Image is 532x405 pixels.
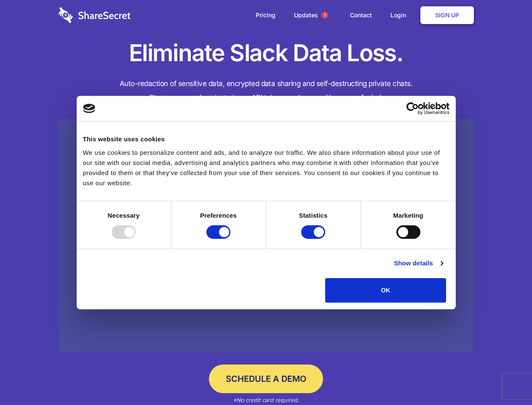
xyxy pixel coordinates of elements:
strong: Marketing [393,212,423,219]
img: logo-wordmark-white-trans-d4663122ce5f474addd5e946df7df03e33cb6a1c49d2221995e7729f52c070b2.svg [59,7,131,23]
h1: Eliminate Slack Data Loss. [59,38,474,68]
a: Show details [394,258,443,268]
div: We use cookies to personalize content and ads, and to analyze our traffic. We also share informat... [83,148,449,188]
div: This website uses cookies [83,134,449,144]
a: Usercentrics Cookiebot - opens in a new window [376,102,449,115]
a: Sign Up [420,6,474,24]
em: *No credit card required. [233,397,299,403]
h4: Auto-redaction of sensitive data, encrypted data sharing and self-destructing private chats. Shar... [59,77,474,105]
a: Wistia video thumbnail [59,119,474,353]
button: OK [325,278,446,302]
a: Contact [342,2,380,28]
a: Schedule a Demo [209,364,323,393]
span: 1 [321,12,328,19]
a: Login [382,2,419,28]
strong: Statistics [299,212,328,219]
img: logo [83,104,96,113]
a: Pricing [247,2,284,28]
strong: Preferences [200,212,237,219]
strong: Necessary [108,212,140,219]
